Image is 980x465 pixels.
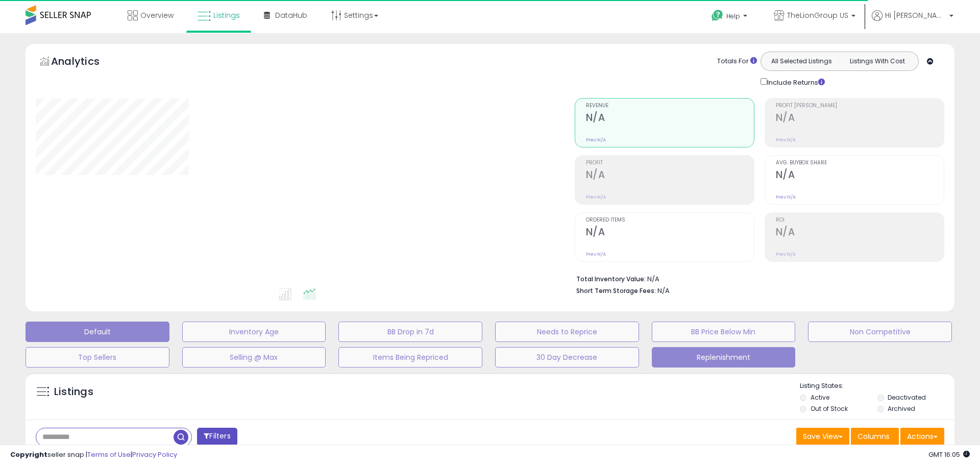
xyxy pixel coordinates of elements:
button: BB Price Below Min [652,322,796,342]
div: seller snap | | [10,450,177,460]
b: Total Inventory Value: [576,275,646,283]
a: Help [703,2,757,33]
small: Prev: N/A [776,251,796,257]
span: Profit [PERSON_NAME] [776,103,944,109]
h2: N/A [776,112,944,126]
span: ROI [776,217,944,223]
a: Hi [PERSON_NAME] [872,10,953,33]
button: Inventory Age [182,322,326,342]
button: Listings With Cost [839,55,915,68]
button: BB Drop in 7d [338,322,482,342]
span: Avg. Buybox Share [776,160,944,166]
button: 30 Day Decrease [495,347,639,368]
span: Help [726,12,740,20]
div: Include Returns [753,76,837,88]
li: N/A [576,272,937,284]
button: Non Competitive [808,322,952,342]
small: Prev: N/A [776,194,796,200]
span: TheLionGroup US [787,10,848,20]
b: Short Term Storage Fees: [576,286,656,295]
span: Ordered Items [586,217,754,223]
h5: Analytics [51,54,119,71]
small: Prev: N/A [586,251,606,257]
i: Get Help [711,9,724,22]
h2: N/A [586,112,754,126]
h2: N/A [586,169,754,183]
button: Needs to Reprice [495,322,639,342]
button: Items Being Repriced [338,347,482,368]
span: Profit [586,160,754,166]
div: Totals For [717,57,757,66]
small: Prev: N/A [586,194,606,200]
button: Default [26,322,169,342]
button: Replenishment [652,347,796,368]
span: Listings [213,10,240,20]
span: Overview [140,10,174,20]
span: DataHub [275,10,307,20]
span: Hi [PERSON_NAME] [885,10,946,20]
button: Top Sellers [26,347,169,368]
strong: Copyright [10,450,47,459]
button: All Selected Listings [764,55,840,68]
small: Prev: N/A [586,137,606,143]
small: Prev: N/A [776,137,796,143]
h2: N/A [586,226,754,240]
span: Revenue [586,103,754,109]
h2: N/A [776,169,944,183]
h2: N/A [776,226,944,240]
span: N/A [657,286,670,296]
button: Selling @ Max [182,347,326,368]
